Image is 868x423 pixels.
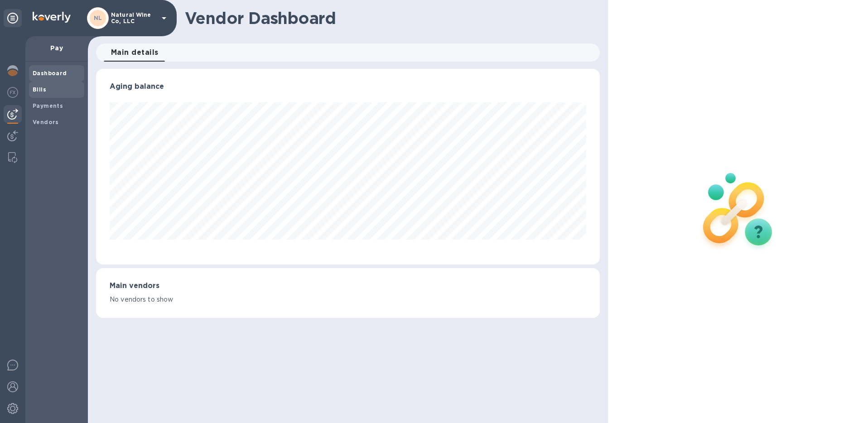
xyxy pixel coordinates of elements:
h3: Main vendors [110,282,586,290]
h3: Aging balance [110,82,586,91]
b: Dashboard [33,70,67,77]
p: Pay [33,43,81,53]
b: Payments [33,102,63,109]
div: Unpin categories [4,9,22,27]
img: Logo [33,12,71,23]
b: NL [94,14,102,21]
b: Bills [33,86,46,93]
p: No vendors to show [110,295,586,304]
span: Main details [111,46,159,59]
img: Foreign exchange [7,87,18,98]
b: Vendors [33,119,59,125]
h1: Vendor Dashboard [185,9,593,28]
p: Natural Wine Co, LLC [111,12,156,24]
